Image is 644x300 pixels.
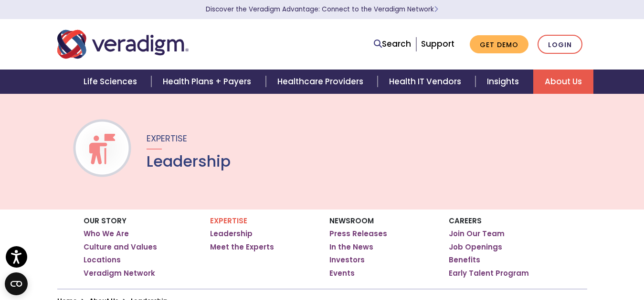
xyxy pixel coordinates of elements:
[210,229,253,239] a: Leadership
[84,242,157,252] a: Culture and Values
[475,70,533,94] a: Insights
[147,152,231,170] h1: Leadership
[533,70,593,94] a: About Us
[449,242,502,252] a: Job Openings
[84,255,121,265] a: Locations
[449,229,505,239] a: Join Our Team
[449,255,480,265] a: Benefits
[266,70,378,94] a: Healthcare Providers
[434,5,438,14] span: Learn More
[329,229,387,239] a: Press Releases
[596,252,633,289] iframe: Drift Chat Widget
[538,35,582,54] a: Login
[329,269,355,278] a: Events
[329,255,365,265] a: Investors
[374,38,411,50] a: Search
[421,38,454,50] a: Support
[5,272,28,295] button: Open CMP widget
[72,70,151,94] a: Life Sciences
[329,242,373,252] a: In the News
[151,70,265,94] a: Health Plans + Payers
[84,269,155,278] a: Veradigm Network
[206,5,438,14] a: Discover the Veradigm Advantage: Connect to the Veradigm NetworkLearn More
[470,35,528,54] a: Get Demo
[210,242,274,252] a: Meet the Experts
[147,132,187,144] span: Expertise
[84,229,129,239] a: Who We Are
[449,269,529,278] a: Early Talent Program
[57,29,189,60] img: Veradigm logo
[378,70,475,94] a: Health IT Vendors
